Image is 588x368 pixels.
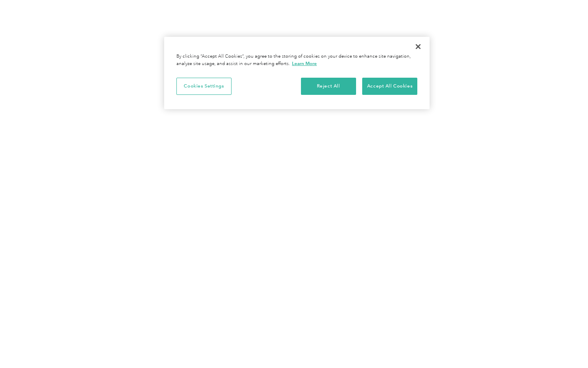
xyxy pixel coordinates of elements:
[292,61,317,66] a: More information about your privacy, opens in a new tab
[164,37,430,109] div: Cookie banner
[176,78,232,95] button: Cookies Settings
[176,53,417,67] div: By clicking “Accept All Cookies”, you agree to the storing of cookies on your device to enhance s...
[362,78,417,95] button: Accept All Cookies
[164,37,430,109] div: Privacy
[301,78,356,95] button: Reject All
[409,38,427,56] button: Close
